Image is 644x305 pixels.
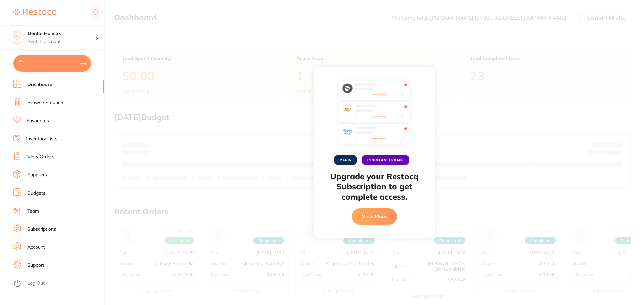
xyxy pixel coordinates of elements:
a: Support [27,262,44,269]
p: Switch account [28,38,95,45]
a: Favourites [26,118,49,124]
h2: Upgrade your Restocq Subscription to get complete access. [327,171,421,202]
button: View Plans [352,208,397,224]
h4: Dental Holistix [28,30,95,37]
a: Subscriptions [27,226,56,233]
span: PLUS [334,155,357,165]
button: Log Out [13,278,102,289]
a: Restocq Logo [13,5,56,20]
a: Team [27,208,39,215]
a: Account [27,244,45,251]
img: Dental Holistix [10,31,24,44]
img: favourites-preview.svg [339,80,410,147]
a: Dashboard [27,81,53,88]
a: Browse Products [27,99,64,106]
a: Inventory Lists [26,136,57,142]
a: View Orders [27,154,54,160]
img: Restocq Logo [13,9,56,17]
a: Suppliers [27,172,47,178]
a: Budgets [27,190,45,197]
span: PREMIUM TEAMS [362,155,409,165]
a: Log Out [27,280,45,287]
